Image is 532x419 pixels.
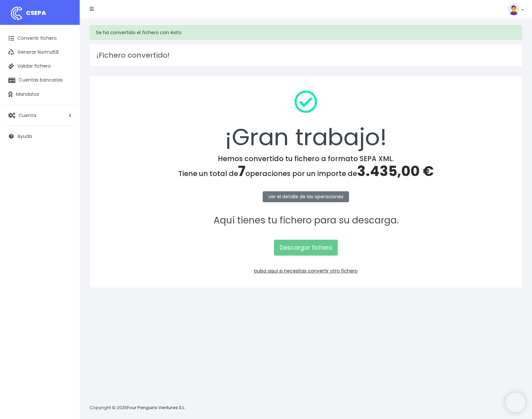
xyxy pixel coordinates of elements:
[3,88,76,101] a: Mandatos
[263,191,349,202] a: ver el detalle de las operaciones
[508,3,520,15] img: profile
[90,25,522,40] div: Se ha convertido el fichero con éxito
[3,45,76,59] a: Generar Norma58
[8,5,25,22] img: logo
[274,240,338,256] a: Descargar fichero
[3,59,76,73] a: Validar fichero
[127,404,185,411] a: Four Penguins Ventures S.L.
[98,213,513,228] p: Aquí tienes tu fichero para su descarga.
[26,9,46,17] span: CSEPA
[238,161,245,181] span: 7
[3,108,76,122] a: Cuenta
[98,85,513,154] div: ¡Gran trabajo!
[90,404,186,411] p: Copyright © 2025 .
[3,31,76,45] a: Convertir fichero
[3,129,76,143] a: Ayuda
[3,73,76,87] a: Cuentas bancarias
[17,133,32,140] span: Ayuda
[357,161,434,181] span: 3.435,00 €
[98,154,513,180] h4: Hemos convertido tu fichero a formato SEPA XML. Tiene un total de operaciones por un importe de
[254,268,358,274] a: pulsa aquí si necesitas convertir otro fichero
[96,51,515,60] h3: ¡Fichero convertido!
[19,112,36,118] span: Cuenta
